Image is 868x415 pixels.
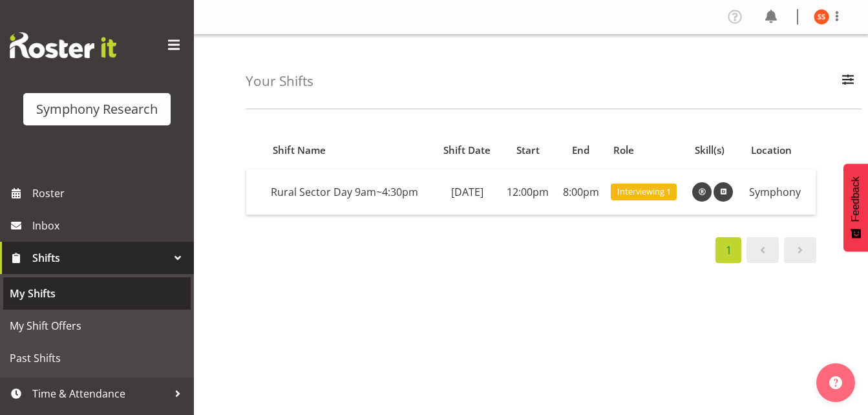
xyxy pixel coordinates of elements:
[829,376,842,389] img: help-xxl-2.png
[32,384,168,403] span: Time & Attendance
[10,32,116,58] img: Rosterit website logo
[3,310,191,342] a: My Shift Offers
[814,9,829,25] img: sarah-snook10022.jpg
[613,143,634,158] span: Role
[246,74,313,89] h4: Your Shifts
[32,184,187,203] span: Roster
[695,143,725,158] span: Skill(s)
[572,143,589,158] span: End
[834,67,862,96] button: Filter Employees
[843,164,868,251] button: Feedback - Show survey
[751,143,792,158] span: Location
[32,216,187,235] span: Inbox
[744,169,816,215] td: Symphony
[10,316,184,335] span: My Shift Offers
[36,100,158,119] div: Symphony Research
[3,342,191,374] a: Past Shifts
[32,248,168,268] span: Shifts
[273,143,326,158] span: Shift Name
[10,348,184,368] span: Past Shifts
[266,169,434,215] td: Rural Sector Day 9am~4:30pm
[443,143,491,158] span: Shift Date
[434,169,500,215] td: [DATE]
[10,284,184,303] span: My Shifts
[617,186,671,198] span: Interviewing 1
[556,169,606,215] td: 8:00pm
[516,143,540,158] span: Start
[500,169,556,215] td: 12:00pm
[3,277,191,310] a: My Shifts
[850,176,862,222] span: Feedback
